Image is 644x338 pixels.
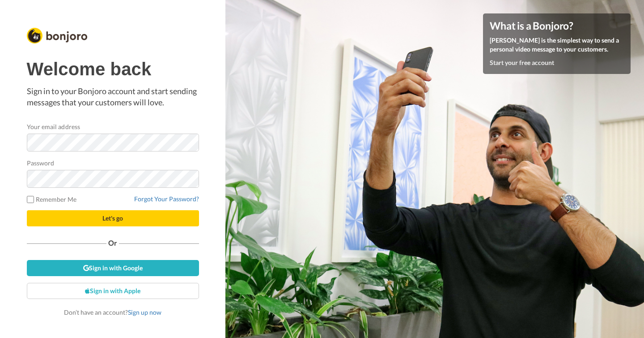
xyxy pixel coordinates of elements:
[27,86,199,108] p: Sign in to your Bonjoro account and start sending messages that your customers will love.
[102,214,123,222] span: Let's go
[490,59,554,66] a: Start your free account
[27,122,80,131] label: Your email address
[27,59,199,79] h1: Welcome back
[490,36,624,54] p: [PERSON_NAME] is the simplest way to send a personal video message to your customers.
[490,20,624,31] h4: What is a Bonjoro?
[27,260,199,276] a: Sign in with Google
[134,195,199,203] a: Forgot Your Password?
[106,240,119,246] span: Or
[64,308,161,316] span: Don’t have an account?
[27,158,55,168] label: Password
[27,210,199,226] button: Let's go
[128,308,161,316] a: Sign up now
[27,283,199,299] a: Sign in with Apple
[27,195,77,204] label: Remember Me
[27,196,34,203] input: Remember Me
